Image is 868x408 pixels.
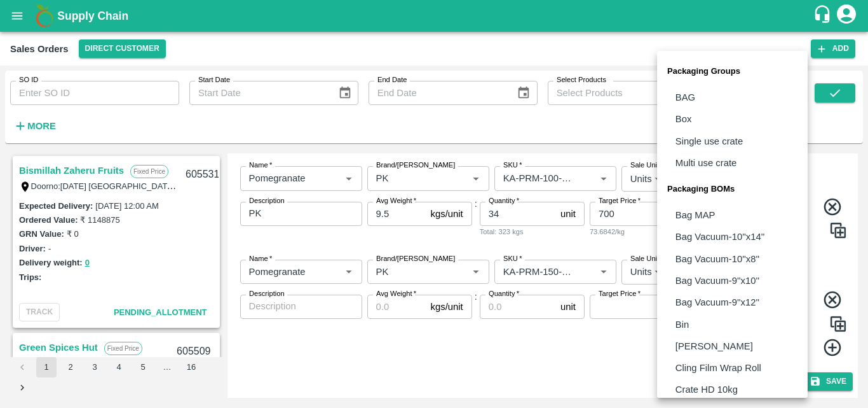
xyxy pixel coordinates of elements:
p: Bag Vacuum-9''x12'' [675,295,759,309]
p: Cling Film Wrap Roll [675,361,761,375]
p: BAG [675,90,695,104]
p: Bag MAP [675,208,715,222]
p: Multi use crate [675,156,737,170]
p: [PERSON_NAME] [675,339,753,353]
li: Packaging BOMs [657,174,808,204]
li: Packaging Groups [657,56,808,87]
p: Single use crate [675,134,743,148]
p: Box [675,112,692,126]
p: Bin [675,318,689,332]
p: Crate HD 10kg [675,383,738,397]
p: Bag Vacuum-9''x10'' [675,274,759,288]
p: Bag Vacuum-10''x14'' [675,230,765,244]
p: Bag Vacuum-10''x8'' [675,252,759,266]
